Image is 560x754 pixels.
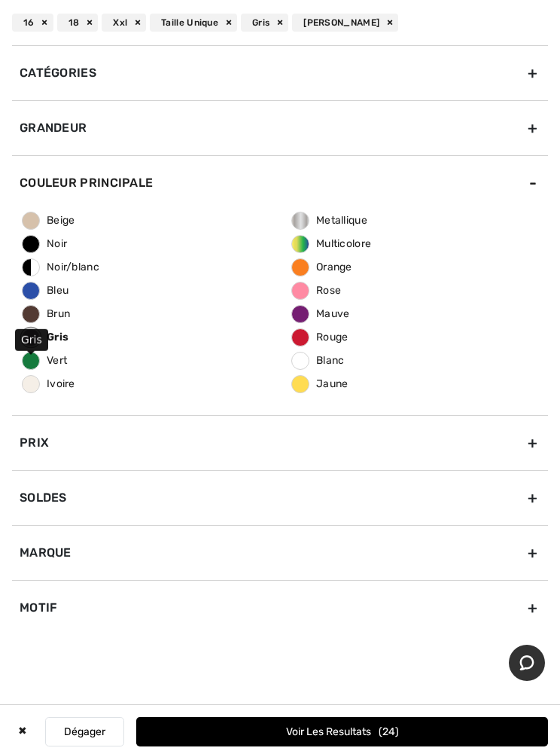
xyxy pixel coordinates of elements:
[292,377,348,390] span: Jaune
[57,14,99,32] div: 18
[292,307,350,320] span: Mauve
[379,725,399,738] span: 24
[292,284,341,297] span: Rose
[292,14,398,32] div: [PERSON_NAME]
[15,328,48,350] div: Gris
[12,14,53,32] div: 16
[23,261,99,273] span: Noir/blanc
[12,415,548,470] div: Prix
[12,717,33,746] div: ✖
[150,14,237,32] div: Taille Unique
[12,100,548,155] div: Grandeur
[12,470,548,525] div: Soldes
[23,377,75,390] span: Ivoire
[23,214,75,227] span: Beige
[45,717,124,746] button: Dégager
[292,331,348,343] span: Rouge
[102,14,146,32] div: Xxl
[12,580,548,635] div: Motif
[136,717,548,746] button: Voir les resultats24
[23,237,67,250] span: Noir
[23,354,67,367] span: Vert
[292,261,352,273] span: Orange
[23,307,70,320] span: Brun
[12,155,548,210] div: Couleur Principale
[23,284,68,297] span: Bleu
[292,354,345,367] span: Blanc
[509,645,545,682] iframe: Ouvre un widget dans lequel vous pouvez chatter avec l’un de nos agents
[12,45,548,100] div: Catégories
[292,214,367,227] span: Metallique
[12,525,548,580] div: Marque
[292,237,371,250] span: Multicolore
[241,14,288,32] div: Gris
